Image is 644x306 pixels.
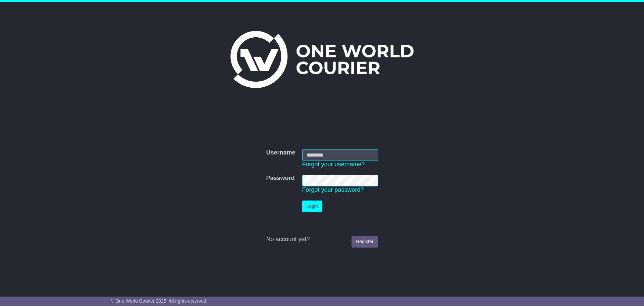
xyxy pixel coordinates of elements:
a: Forgot your password? [302,186,364,193]
a: Register [352,236,378,248]
label: Password [266,175,294,182]
button: Login [302,201,322,212]
img: One World [230,31,414,88]
a: Forgot your username? [302,161,365,168]
label: Username [266,149,295,157]
span: © One World Courier 2025. All rights reserved. [111,298,208,304]
div: No account yet? [266,236,378,243]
